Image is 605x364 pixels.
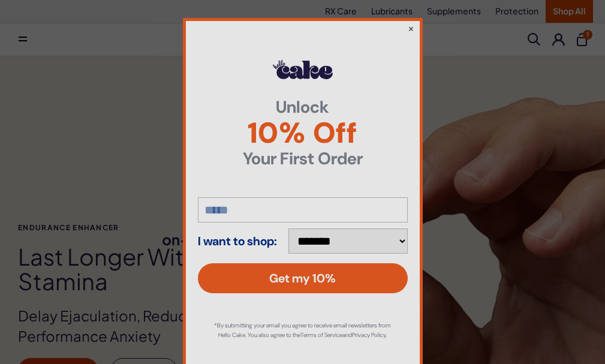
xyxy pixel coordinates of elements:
a: Terms of Service [300,331,342,339]
button: × [408,22,414,34]
p: *By submitting your email you agree to receive email newsletters from Hello Cake. You also agree ... [210,321,396,340]
a: Privacy Policy [352,331,386,339]
strong: I want to shop: [198,234,277,248]
img: Hello Cake [273,60,333,79]
strong: Your First Order [198,151,408,167]
button: Get my 10% [198,263,408,293]
strong: Unlock [198,99,408,116]
span: 10% Off [198,119,408,148]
